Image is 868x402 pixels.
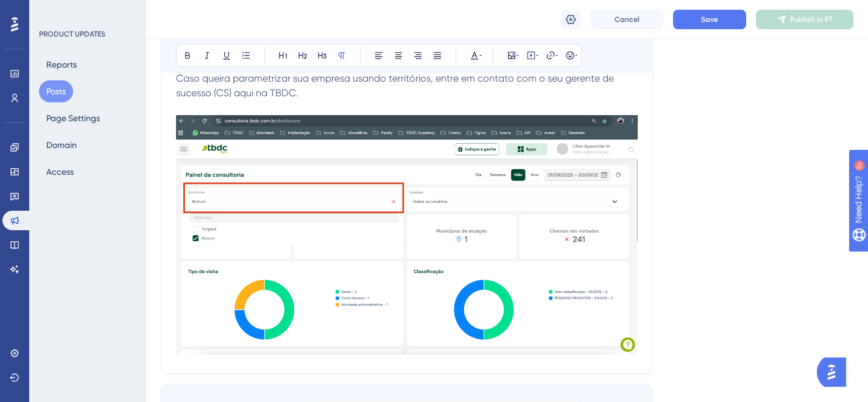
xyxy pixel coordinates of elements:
span: Need Help? [29,3,76,18]
span: Save [701,15,718,24]
button: Page Settings [39,107,107,129]
span: Publish in PT [790,15,833,24]
span: Cancel [615,15,640,24]
button: Publish in PT [756,10,853,29]
button: Domain [39,134,84,156]
div: 9+ [83,6,90,16]
button: Posts [39,80,73,102]
div: PRODUCT UPDATES [39,29,105,39]
button: Access [39,161,81,183]
button: Reports [39,54,84,76]
button: Save [673,10,746,29]
button: Cancel [590,10,663,29]
iframe: UserGuiding AI Assistant Launcher [817,354,853,390]
span: Caso queira parametrizar sua empresa usando territórios, entre em contato com o seu gerente de su... [176,72,616,99]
